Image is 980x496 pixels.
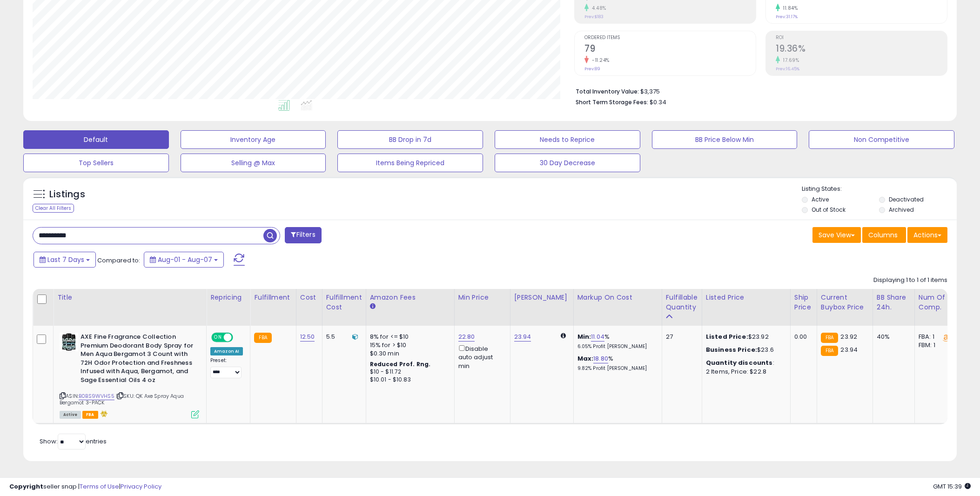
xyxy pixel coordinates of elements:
[370,360,431,368] b: Reduced Prof. Rng.
[80,482,119,491] a: Terms of Use
[458,332,475,342] a: 22.80
[577,343,655,350] p: 6.05% Profit [PERSON_NAME]
[812,206,846,214] label: Out of Stock
[337,130,483,149] button: BB Drop in 7d
[919,293,953,312] div: Num of Comp.
[706,293,786,302] div: Listed Price
[326,333,359,341] div: 5.5
[98,410,108,417] i: hazardous material
[97,256,140,265] span: Compared to:
[577,293,658,302] div: Markup on Cost
[49,188,85,201] h5: Listings
[79,392,114,400] a: B0BS9WVHS5
[666,333,695,341] div: 27
[370,349,447,358] div: $0.30 min
[873,276,947,285] div: Displaying 1 to 1 of 1 items
[40,437,107,446] span: Show: entries
[458,293,506,302] div: Min Price
[370,341,447,349] div: 15% for > $10
[576,85,940,96] li: $3,375
[60,333,78,351] img: 61yOMEYg5fL._SL40_.jpg
[144,252,224,268] button: Aug-01 - Aug-07
[33,204,74,213] div: Clear All Filters
[812,195,829,203] label: Active
[158,255,212,264] span: Aug-01 - Aug-07
[370,376,447,384] div: $10.01 - $10.83
[254,333,271,343] small: FBA
[591,332,604,342] a: 11.04
[9,483,161,491] div: seller snap | |
[584,35,756,40] span: Ordered Items
[821,333,838,343] small: FBA
[577,354,594,363] b: Max:
[82,411,98,419] span: FBA
[458,343,503,370] div: Disable auto adjust min
[57,293,202,302] div: Title
[706,358,773,367] b: Quantity discounts
[23,154,169,172] button: Top Sellers
[60,392,184,406] span: | SKU: QK Axe Spray Aqua Bergamot 3-PACK
[285,227,321,243] button: Filters
[60,333,199,417] div: ASIN:
[34,252,96,268] button: Last 7 Days
[577,365,655,372] p: 9.82% Profit [PERSON_NAME]
[495,154,640,172] button: 30 Day Decrease
[47,255,84,264] span: Last 7 Days
[706,346,783,354] div: $23.6
[933,482,971,491] span: 2025-08-15 15:39 GMT
[862,227,906,243] button: Columns
[706,332,748,341] b: Listed Price:
[821,346,838,356] small: FBA
[919,333,949,341] div: FBA: 1
[776,35,947,40] span: ROI
[60,411,81,419] span: All listings currently available for purchase on Amazon
[802,185,957,194] p: Listing States:
[584,66,600,72] small: Prev: 89
[840,345,858,354] span: 23.94
[706,333,783,341] div: $23.92
[794,333,810,341] div: 0.00
[181,154,326,172] button: Selling @ Max
[210,293,246,302] div: Repricing
[589,57,610,64] small: -11.24%
[300,332,315,342] a: 12.50
[907,227,947,243] button: Actions
[300,293,318,302] div: Cost
[573,289,662,326] th: The percentage added to the cost of goods (COGS) that forms the calculator for Min & Max prices.
[877,333,907,341] div: 40%
[181,130,326,149] button: Inventory Age
[121,482,161,491] a: Privacy Policy
[254,293,292,302] div: Fulfillment
[593,354,608,363] a: 18.80
[370,293,450,302] div: Amazon Fees
[652,130,798,149] button: BB Price Below Min
[337,154,483,172] button: Items Being Repriced
[584,14,604,20] small: Prev: $183
[706,368,783,376] div: 2 Items, Price: $22.8
[780,5,798,12] small: 11.84%
[576,87,639,95] b: Total Inventory Value:
[780,57,799,64] small: 17.69%
[232,334,247,342] span: OFF
[809,130,954,149] button: Non Competitive
[776,66,799,72] small: Prev: 16.45%
[9,482,43,491] strong: Copyright
[577,333,655,350] div: %
[889,206,914,214] label: Archived
[326,293,362,312] div: Fulfillment Cost
[370,333,447,341] div: 8% for <= $10
[706,345,757,354] b: Business Price:
[776,14,798,20] small: Prev: 31.17%
[576,98,648,106] b: Short Term Storage Fees:
[794,293,813,312] div: Ship Price
[212,334,224,342] span: ON
[210,357,243,378] div: Preset:
[919,341,949,349] div: FBM: 1
[514,293,570,302] div: [PERSON_NAME]
[706,359,783,367] div: :
[821,293,869,312] div: Current Buybox Price
[877,293,911,312] div: BB Share 24h.
[666,293,698,312] div: Fulfillable Quantity
[589,5,606,12] small: 4.48%
[584,43,756,56] h2: 79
